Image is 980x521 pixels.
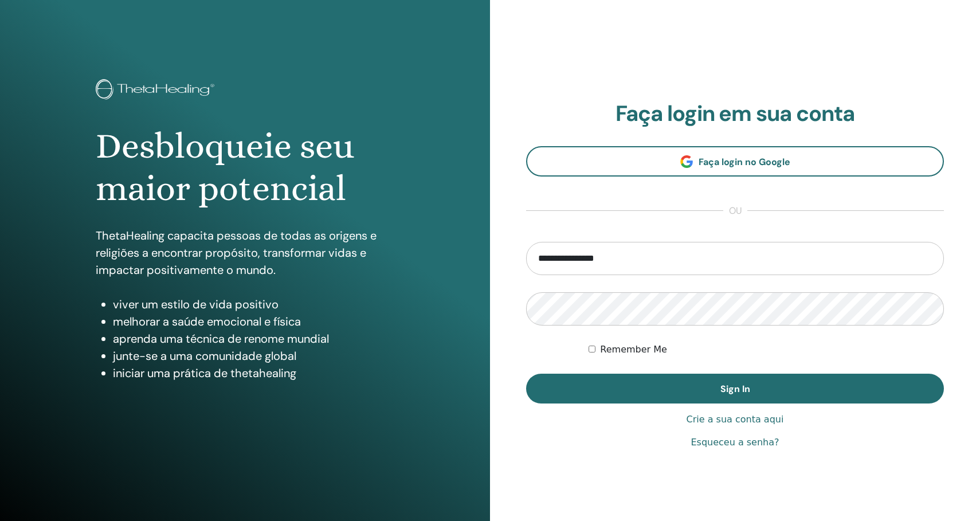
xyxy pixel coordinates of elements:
[113,365,394,382] li: iniciar uma prática de thetahealing
[526,101,944,127] h2: Faça login em sua conta
[723,204,747,218] span: ou
[113,296,394,313] li: viver um estilo de vida positivo
[526,374,944,404] button: Sign In
[113,330,394,347] li: aprenda uma técnica de renome mundial
[699,156,790,168] span: Faça login no Google
[96,125,394,210] h1: Desbloqueie seu maior potencial
[113,347,394,365] li: junte-se a uma comunidade global
[526,146,944,177] a: Faça login no Google
[96,227,394,279] p: ThetaHealing capacita pessoas de todas as origens e religiões a encontrar propósito, transformar ...
[589,343,944,357] div: Keep me authenticated indefinitely or until I manually logout
[691,436,779,449] a: Esqueceu a senha?
[113,313,394,330] li: melhorar a saúde emocional e física
[720,383,750,395] span: Sign In
[600,343,667,357] label: Remember Me
[687,413,784,426] a: Crie a sua conta aqui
